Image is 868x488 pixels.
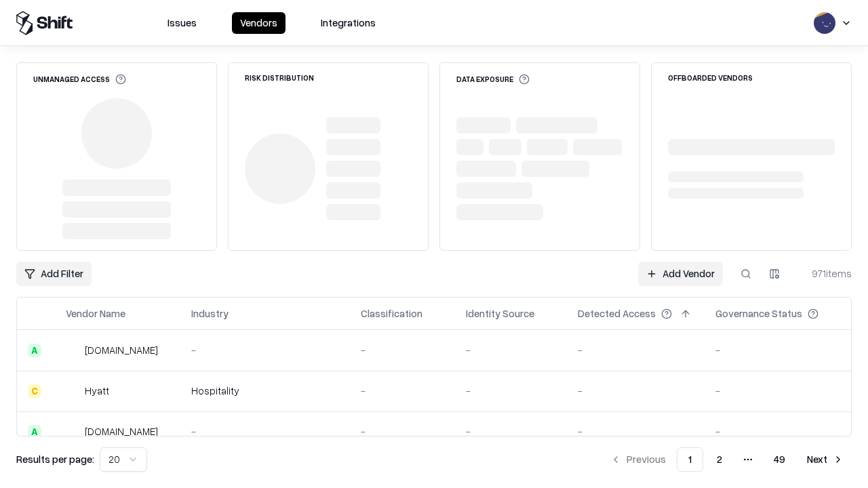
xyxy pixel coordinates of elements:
div: Unmanaged Access [33,74,126,85]
div: Identity Source [466,306,534,321]
a: Add Vendor [638,262,723,286]
div: [DOMAIN_NAME] [85,343,158,357]
div: - [361,424,444,439]
div: C [28,384,41,398]
div: - [715,424,840,439]
div: - [715,343,840,357]
button: 1 [677,447,703,472]
img: intrado.com [66,344,79,357]
div: - [578,424,694,439]
p: Results per page: [16,452,94,466]
img: primesec.co.il [66,425,79,439]
button: Issues [159,12,205,34]
div: Governance Status [715,306,802,321]
div: Detected Access [578,306,656,321]
div: - [191,343,339,357]
div: Offboarded Vendors [668,74,753,81]
div: Classification [361,306,422,321]
div: - [466,343,556,357]
div: - [361,343,444,357]
button: 49 [763,447,796,472]
button: Vendors [232,12,285,34]
div: - [715,384,840,398]
nav: pagination [602,447,852,472]
div: Data Exposure [456,74,530,85]
button: 2 [706,447,733,472]
button: Integrations [313,12,384,34]
img: Hyatt [66,384,79,398]
div: Hospitality [191,384,339,398]
div: Industry [191,306,229,321]
div: 971 items [797,266,852,281]
div: [DOMAIN_NAME] [85,424,158,439]
div: A [28,425,41,439]
div: Risk Distribution [245,74,314,81]
div: - [466,384,556,398]
div: Vendor Name [66,306,125,321]
div: Hyatt [85,384,109,398]
div: A [28,344,41,357]
button: Next [799,447,852,472]
div: - [578,343,694,357]
div: - [578,384,694,398]
div: - [191,424,339,439]
div: - [466,424,556,439]
div: - [361,384,444,398]
button: Add Filter [16,262,92,286]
